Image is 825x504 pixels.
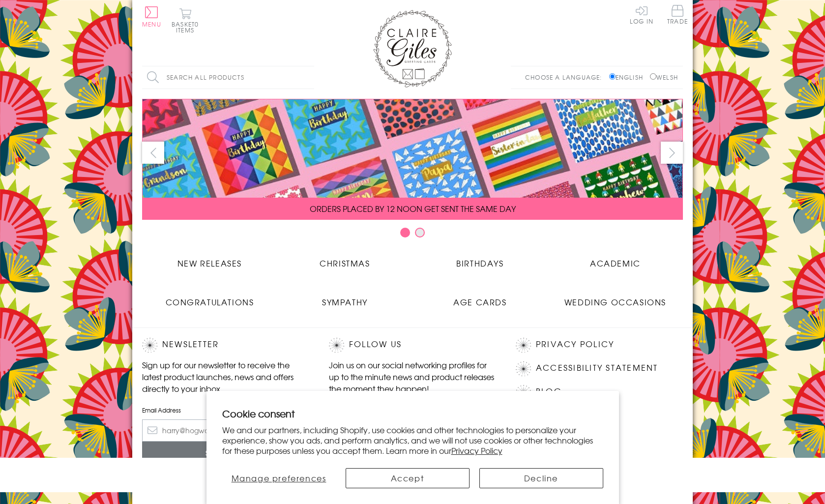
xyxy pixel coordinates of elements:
[142,142,164,164] button: prev
[564,296,666,308] span: Wedding Occasions
[650,73,656,80] input: Welsh
[322,296,368,308] span: Sympathy
[346,468,470,488] button: Accept
[329,338,496,353] h2: Follow Us
[320,257,370,269] span: Christmas
[590,257,641,269] span: Academic
[172,8,199,33] button: Basket0 items
[661,142,683,164] button: next
[456,257,503,269] span: Birthdays
[329,359,496,394] p: Join us on our social networking profiles for up to the minute news and product releases the mome...
[412,250,548,269] a: Birthdays
[142,227,683,242] div: Carousel Pagination
[548,289,683,308] a: Wedding Occasions
[277,289,412,308] a: Sympathy
[609,73,648,82] label: English
[277,250,412,269] a: Christmas
[630,5,653,24] a: Log In
[222,407,603,420] h2: Cookie consent
[536,385,562,398] a: Blog
[650,73,678,82] label: Welsh
[142,66,314,89] input: Search all products
[415,228,425,237] button: Carousel Page 2
[667,5,688,26] a: Trade
[400,228,410,237] button: Carousel Page 1 (Current Slide)
[536,361,658,375] a: Accessibility Statement
[667,5,688,24] span: Trade
[232,472,326,484] span: Manage preferences
[453,296,506,308] span: Age Cards
[166,296,254,308] span: Congratulations
[142,442,309,464] input: Subscribe
[451,445,502,456] a: Privacy Policy
[177,257,242,269] span: New Releases
[609,73,616,80] input: English
[142,20,161,29] span: Menu
[142,289,277,308] a: Congratulations
[525,73,607,82] p: Choose a language:
[176,20,199,34] span: 0 items
[536,338,614,351] a: Privacy Policy
[222,425,603,455] p: We and our partners, including Shopify, use cookies and other technologies to personalize your ex...
[412,289,548,308] a: Age Cards
[479,468,603,488] button: Decline
[142,419,309,442] input: harry@hogwarts.edu
[142,406,309,415] label: Email Address
[142,6,161,27] button: Menu
[310,203,516,214] span: ORDERS PLACED BY 12 NOON GET SENT THE SAME DAY
[222,468,336,488] button: Manage preferences
[142,250,277,269] a: New Releases
[142,359,309,394] p: Sign up for our newsletter to receive the latest product launches, news and offers directly to yo...
[548,250,683,269] a: Academic
[373,10,452,88] img: Claire Giles Greetings Cards
[304,66,314,89] input: Search
[142,338,309,353] h2: Newsletter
